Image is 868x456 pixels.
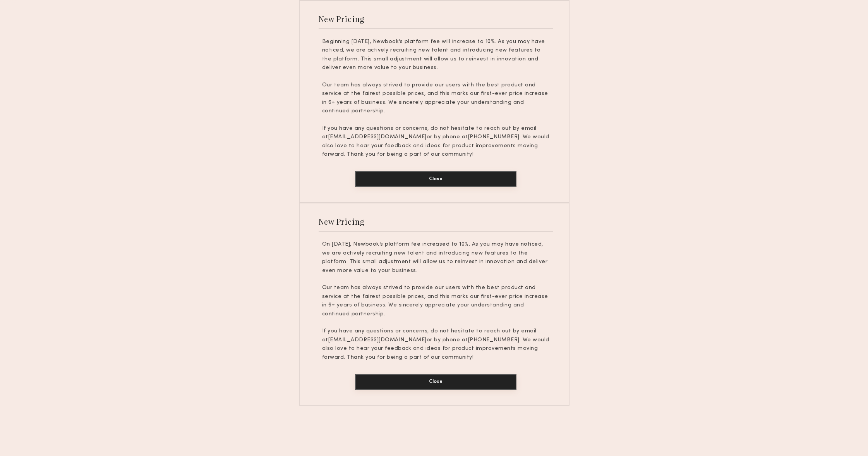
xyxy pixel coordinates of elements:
u: [EMAIL_ADDRESS][DOMAIN_NAME] [328,134,427,139]
p: If you have any questions or concerns, do not hesitate to reach out by email at or by phone at . ... [322,124,550,159]
u: [EMAIL_ADDRESS][DOMAIN_NAME] [328,337,427,342]
div: New Pricing [319,216,365,227]
p: On [DATE], Newbook’s platform fee increased to 10%. As you may have noticed, we are actively recr... [322,240,550,275]
button: Close [355,374,516,390]
p: Our team has always strived to provide our users with the best product and service at the fairest... [322,284,550,318]
p: Our team has always strived to provide our users with the best product and service at the fairest... [322,81,550,116]
p: If you have any questions or concerns, do not hesitate to reach out by email at or by phone at . ... [322,327,550,362]
u: [PHONE_NUMBER] [468,337,520,342]
div: New Pricing [319,14,365,24]
p: Beginning [DATE], Newbook’s platform fee will increase to 10%. As you may have noticed, we are ac... [322,38,550,72]
button: Close [355,171,516,187]
u: [PHONE_NUMBER] [468,134,520,139]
